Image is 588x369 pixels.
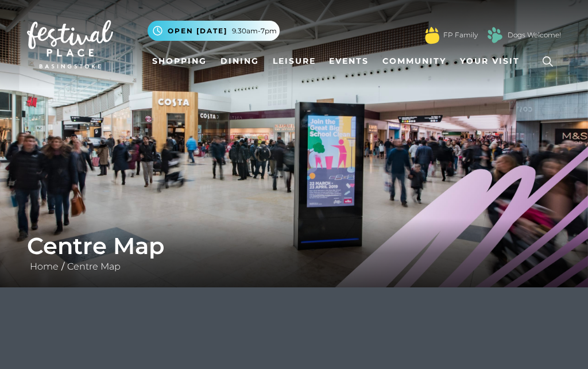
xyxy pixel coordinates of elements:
[460,55,520,67] span: Your Visit
[27,261,61,272] a: Home
[64,261,123,272] a: Centre Map
[508,30,561,40] a: Dogs Welcome!
[378,51,451,72] a: Community
[455,51,530,72] a: Your Visit
[232,26,277,36] span: 9.30am-7pm
[216,51,264,72] a: Dining
[324,51,373,72] a: Events
[27,20,113,68] img: Festival Place Logo
[443,30,478,40] a: FP Family
[148,51,211,72] a: Shopping
[268,51,320,72] a: Leisure
[18,232,570,274] div: /
[27,232,561,260] h1: Centre Map
[148,21,280,41] button: Open [DATE] 9.30am-7pm
[168,26,227,36] span: Open [DATE]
